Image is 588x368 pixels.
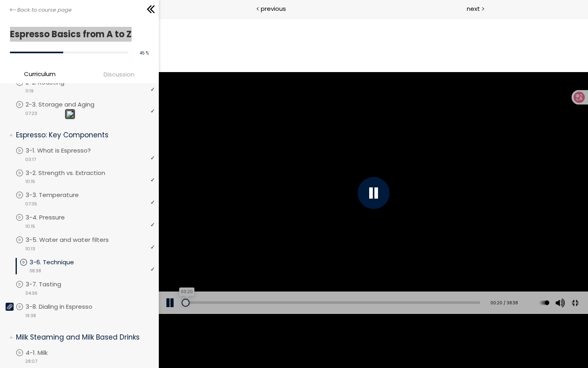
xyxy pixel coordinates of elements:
p: 3-6. Technique [30,258,90,267]
span: 45 % [140,50,149,56]
p: Milk Steaming and Milk Based Drinks [16,332,149,342]
div: Change playback rate [378,274,393,296]
button: Play back rate [380,274,392,296]
span: 38:38 [29,267,41,274]
span: 10:15 [25,178,35,185]
span: 10:13 [25,245,35,252]
span: 07:23 [25,110,37,117]
div: 00:20 [20,270,36,279]
p: 3-1. What is Espresso? [26,146,107,155]
span: 11:19 [25,88,34,95]
p: 3-3. Temperature [26,191,95,199]
p: Espresso: Key Components [16,130,149,140]
p: 3-5. Water and water filters [26,235,125,244]
span: next [467,4,480,13]
span: previous [261,4,286,13]
p: 3-4. Pressure [26,213,81,222]
span: 34:36 [25,290,38,297]
a: Back to course page [10,6,72,14]
span: 03:17 [25,156,36,163]
p: 3-2. Strength vs. Extraction [26,169,121,177]
span: Discussion [104,70,134,79]
span: Back to course page [17,6,72,14]
span: Curriculum [24,69,56,78]
h1: Espresso Basics from A to Z [10,27,145,42]
div: 00:20 / 38:38 [328,282,359,289]
span: 07:35 [25,201,37,207]
p: 2-3. Storage and Aging [26,100,110,109]
button: Volume [394,274,406,296]
span: 10:15 [25,223,35,230]
p: 3-7. Tasting [26,280,77,289]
